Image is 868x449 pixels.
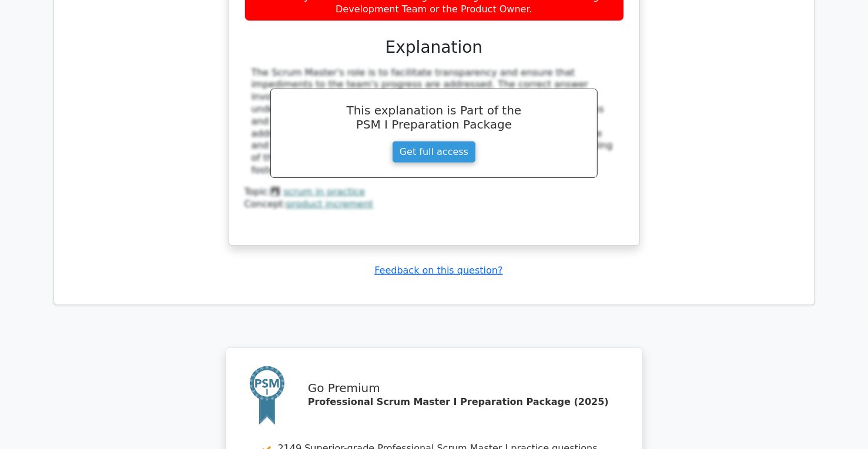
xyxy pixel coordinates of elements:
a: scrum in practice [283,186,365,197]
div: Topic: [244,186,624,198]
div: Concept: [244,198,624,211]
h3: Explanation [252,38,617,58]
a: Feedback on this question? [374,265,502,276]
a: product increment [286,198,373,210]
div: The Scrum Master's role is to facilitate transparency and ensure that impediments to the team's p... [252,67,617,177]
a: Get full access [392,141,476,163]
